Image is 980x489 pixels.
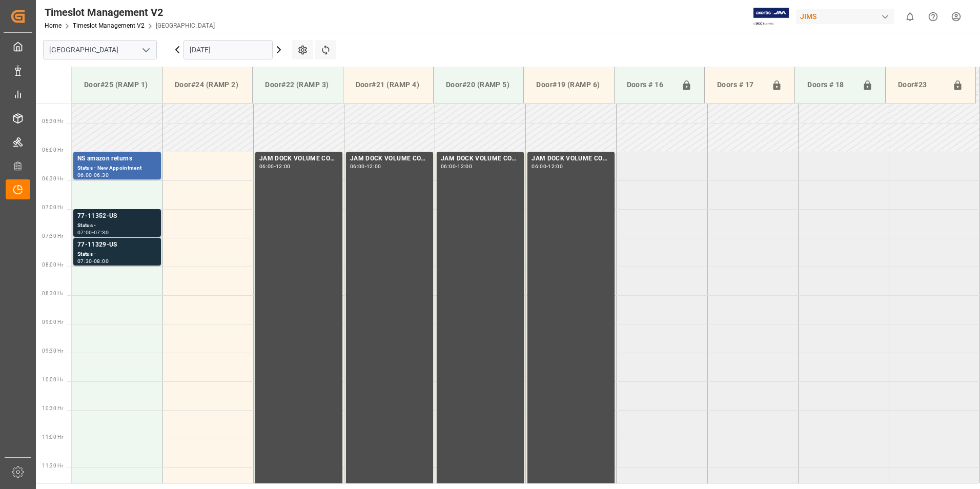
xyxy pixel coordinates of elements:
[796,7,899,26] button: JIMS
[92,230,94,235] div: -
[45,22,62,29] a: Home
[261,75,334,94] div: Door#22 (RAMP 3)
[803,75,857,95] div: Doors # 18
[77,240,157,250] div: 77-11329-US
[753,8,789,26] img: Exertis%20JAM%20-%20Email%20Logo.jpg_1722504956.jpg
[45,5,215,20] div: Timeslot Management V2
[43,40,157,59] input: Type to search/select
[77,221,157,230] div: Status -
[456,164,457,169] div: -
[441,154,520,164] div: JAM DOCK VOLUME CONTROL
[73,22,145,29] a: Timeslot Management V2
[365,164,366,169] div: -
[42,118,63,124] span: 05:30 Hr
[532,75,605,94] div: Door#19 (RAMP 6)
[42,233,63,239] span: 07:30 Hr
[623,75,677,95] div: Doors # 16
[442,75,515,94] div: Door#20 (RAMP 5)
[80,75,154,94] div: Door#25 (RAMP 1)
[77,211,157,221] div: 77-11352-US
[94,230,109,235] div: 07:30
[457,164,472,169] div: 12:00
[796,9,894,24] div: JIMS
[546,164,548,169] div: -
[77,259,92,263] div: 07:30
[894,75,948,95] div: Door#23
[94,173,109,177] div: 06:30
[352,75,425,94] div: Door#21 (RAMP 4)
[274,164,276,169] div: -
[441,164,456,169] div: 06:00
[92,173,94,177] div: -
[42,463,63,468] span: 11:30 Hr
[899,5,922,28] button: show 0 new notifications
[713,75,767,95] div: Doors # 17
[77,154,157,164] div: NS amazon returns
[259,154,338,164] div: JAM DOCK VOLUME CONTROL
[548,164,563,169] div: 12:00
[350,154,429,164] div: JAM DOCK VOLUME CONTROL
[532,154,610,164] div: JAM DOCK VOLUME CONTROL
[77,173,92,177] div: 06:00
[42,434,63,440] span: 11:00 Hr
[42,205,63,210] span: 07:00 Hr
[77,230,92,235] div: 07:00
[183,40,273,59] input: DD.MM.YYYY
[922,5,945,28] button: Help Center
[350,164,365,169] div: 06:00
[42,405,63,411] span: 10:30 Hr
[42,176,63,181] span: 06:30 Hr
[366,164,381,169] div: 12:00
[138,42,153,58] button: open menu
[276,164,291,169] div: 12:00
[532,164,546,169] div: 06:00
[42,348,63,354] span: 09:30 Hr
[42,147,63,153] span: 06:00 Hr
[171,75,244,94] div: Door#24 (RAMP 2)
[94,259,109,263] div: 08:00
[92,259,94,263] div: -
[77,164,157,173] div: Status - New Appointment
[42,262,63,268] span: 08:00 Hr
[77,250,157,259] div: Status -
[42,319,63,325] span: 09:00 Hr
[42,291,63,296] span: 08:30 Hr
[42,377,63,382] span: 10:00 Hr
[259,164,274,169] div: 06:00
